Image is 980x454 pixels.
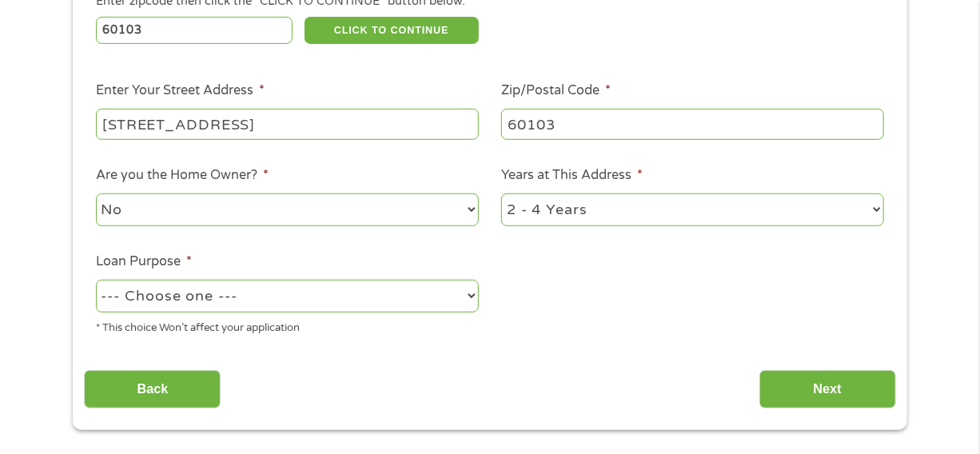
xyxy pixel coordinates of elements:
input: Enter Zipcode (e.g 01510) [96,17,293,44]
label: Years at This Address [501,167,643,184]
label: Are you the Home Owner? [96,167,269,184]
input: Back [84,370,221,409]
label: Enter Your Street Address [96,82,265,99]
label: Zip/Postal Code [501,82,611,99]
input: Next [759,370,896,409]
input: 1 Main Street [96,109,479,139]
button: CLICK TO CONTINUE [305,17,479,44]
div: * This choice Won’t affect your application [96,315,479,337]
label: Loan Purpose [96,253,192,270]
